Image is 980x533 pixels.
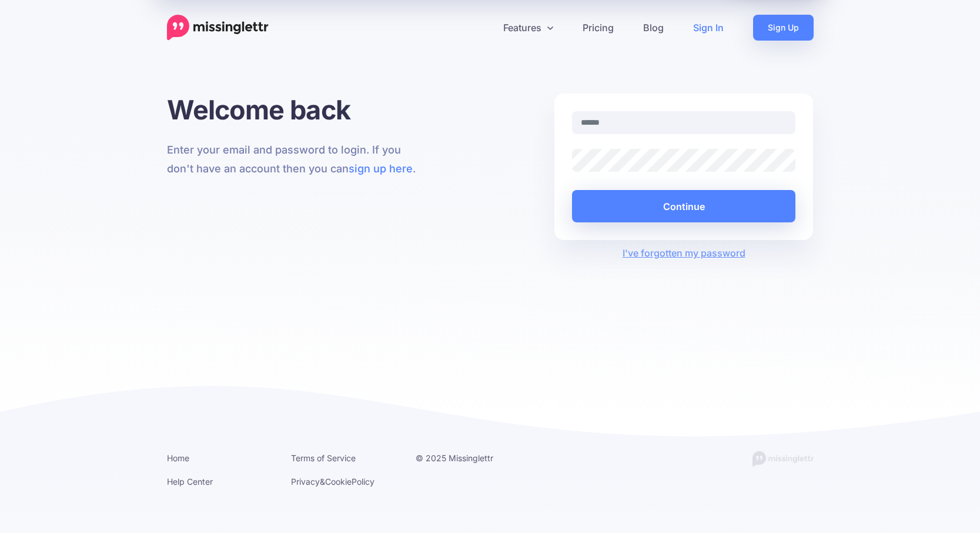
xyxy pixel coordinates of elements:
[678,15,738,41] a: Sign In
[572,190,796,222] button: Continue
[349,162,413,175] a: sign up here
[568,15,628,41] a: Pricing
[628,15,678,41] a: Blog
[416,451,523,465] li: © 2025 Missinglettr
[325,477,352,487] a: Cookie
[167,141,426,178] p: Enter your email and password to login. If you don't have an account then you can .
[167,94,426,126] h1: Welcome back
[291,474,398,489] li: & Policy
[291,453,356,463] a: Terms of Service
[167,477,213,487] a: Help Center
[489,15,568,41] a: Features
[291,477,320,487] a: Privacy
[623,247,745,259] a: I've forgotten my password
[753,15,814,41] a: Sign Up
[167,453,189,463] a: Home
